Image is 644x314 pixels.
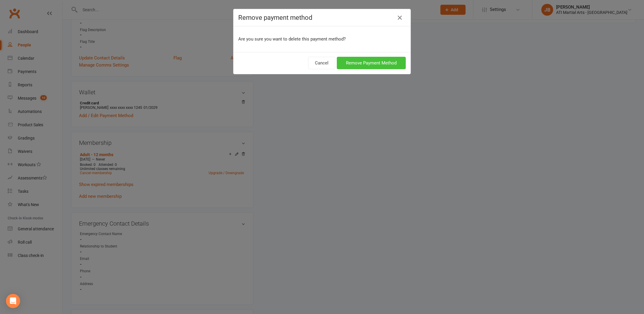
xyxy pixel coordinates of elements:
button: Close [395,13,405,22]
div: Open Intercom Messenger [6,294,20,308]
p: Are you sure you want to delete this payment method? [238,35,406,43]
h4: Remove payment method [238,14,406,21]
button: Remove Payment Method [337,57,406,69]
button: Cancel [308,57,335,69]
